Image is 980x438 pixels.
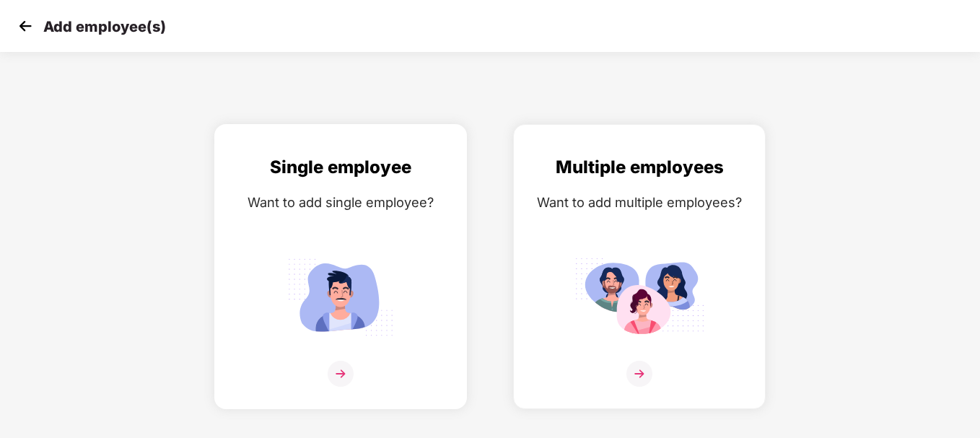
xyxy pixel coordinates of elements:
[229,154,452,181] div: Single employee
[229,192,452,213] div: Want to add single employee?
[528,192,751,213] div: Want to add multiple employees?
[276,252,406,342] img: svg+xml;base64,PHN2ZyB4bWxucz0iaHR0cDovL3d3dy53My5vcmcvMjAwMC9zdmciIGlkPSJTaW5nbGVfZW1wbG95ZWUiIH...
[14,15,36,37] img: svg+xml;base64,PHN2ZyB4bWxucz0iaHR0cDovL3d3dy53My5vcmcvMjAwMC9zdmciIHdpZHRoPSIzMCIgaGVpZ2h0PSIzMC...
[528,154,751,181] div: Multiple employees
[43,18,166,35] p: Add employee(s)
[328,361,354,387] img: svg+xml;base64,PHN2ZyB4bWxucz0iaHR0cDovL3d3dy53My5vcmcvMjAwMC9zdmciIHdpZHRoPSIzNiIgaGVpZ2h0PSIzNi...
[574,252,704,342] img: svg+xml;base64,PHN2ZyB4bWxucz0iaHR0cDovL3d3dy53My5vcmcvMjAwMC9zdmciIGlkPSJNdWx0aXBsZV9lbXBsb3llZS...
[626,361,652,387] img: svg+xml;base64,PHN2ZyB4bWxucz0iaHR0cDovL3d3dy53My5vcmcvMjAwMC9zdmciIHdpZHRoPSIzNiIgaGVpZ2h0PSIzNi...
